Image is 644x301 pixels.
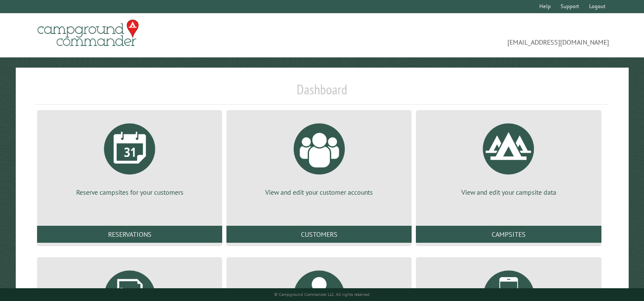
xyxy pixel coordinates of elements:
a: Customers [226,226,412,243]
a: View and edit your customer accounts [237,117,401,197]
img: Campground Commander [35,17,141,50]
a: Campsites [416,226,601,243]
a: Reservations [37,226,222,243]
p: Reserve campsites for your customers [47,187,212,197]
a: Reserve campsites for your customers [47,117,212,197]
small: © Campground Commander LLC. All rights reserved. [274,292,370,297]
p: View and edit your customer accounts [237,187,401,197]
p: View and edit your campsite data [426,187,591,197]
span: [EMAIL_ADDRESS][DOMAIN_NAME] [322,23,610,47]
a: View and edit your campsite data [426,117,591,197]
h1: Dashboard [35,81,609,105]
